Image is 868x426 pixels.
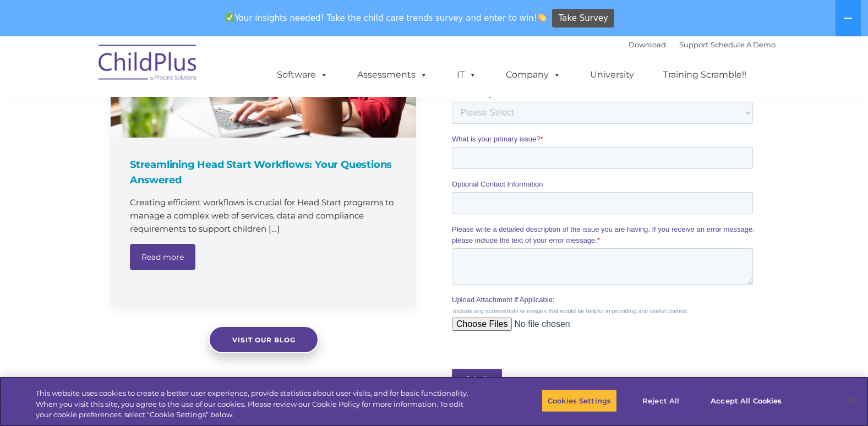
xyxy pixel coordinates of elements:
div: This website uses cookies to create a better user experience, provide statistics about user visit... [36,388,477,420]
a: Schedule A Demo [711,40,776,49]
a: Take Survey [552,9,614,28]
p: Creating efficient workflows is crucial for Head Start programs to manage a complex web of servic... [130,196,400,236]
a: Software [266,64,339,86]
button: Cookies Settings [542,389,617,412]
a: Training Scramble!! [652,64,757,86]
a: University [579,64,645,86]
a: Visit our blog [209,326,319,353]
img: ✅ [226,13,234,21]
font: | [629,40,776,49]
a: Download [629,40,666,49]
button: Close [838,389,862,413]
a: IT [446,64,488,86]
a: Support [679,40,708,49]
button: Reject All [626,389,695,412]
img: ChildPlus by Procare Solutions [93,37,203,92]
button: Accept All Cookies [705,389,788,412]
a: Read more [130,244,195,270]
a: Company [495,64,572,86]
span: Visit our blog [232,336,295,344]
span: Your insights needed! Take the child care trends survey and enter to win! [221,7,551,29]
span: Take Survey [559,9,608,28]
img: 👏 [538,13,546,21]
a: Assessments [346,64,439,86]
h4: Streamlining Head Start Workflows: Your Questions Answered [130,157,400,188]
